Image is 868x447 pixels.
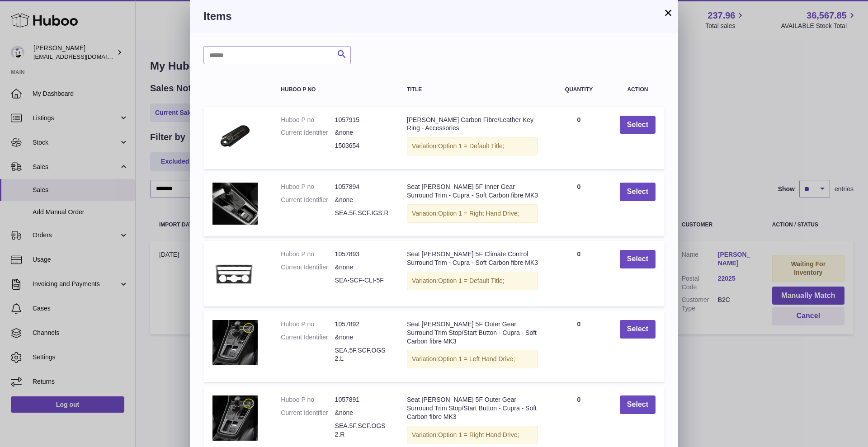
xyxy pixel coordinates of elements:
[663,7,674,18] button: ×
[611,78,665,102] th: Action
[335,395,389,404] dd: 1057891
[281,183,335,191] dt: Huboo P no
[335,263,389,272] dd: &none
[281,395,335,404] dt: Huboo P no
[272,78,398,102] th: Huboo P no
[335,196,389,204] dd: &none
[438,210,519,217] span: Option 1 = Right Hand Drive;
[281,320,335,329] dt: Huboo P no
[281,128,335,137] dt: Current Identifier
[407,350,538,368] div: Variation:
[212,183,258,224] img: Seat Leon 5F Inner Gear Surround Trim - Cupra - Soft Carbon fibre MK3
[547,107,611,169] td: 0
[281,250,335,259] dt: Huboo P no
[335,128,389,137] dd: &none
[438,355,515,362] span: Option 1 = Left Hand Drive;
[438,142,505,150] span: Option 1 = Default Title;
[335,116,389,124] dd: 1057915
[335,250,389,259] dd: 1057893
[281,116,335,124] dt: Huboo P no
[335,320,389,329] dd: 1057892
[212,320,258,365] img: Seat Leon 5F Outer Gear Surround Trim Stop/Start Button - Cupra - Soft Carbon fibre MK3
[407,272,538,290] div: Variation:
[335,422,389,439] dd: SEA.5F.SCF.OGS2.R
[620,116,656,134] button: Select
[620,250,656,268] button: Select
[335,333,389,342] dd: &none
[547,78,611,102] th: Quantity
[335,409,389,417] dd: &none
[398,78,547,102] th: Title
[281,196,335,204] dt: Current Identifier
[547,241,611,306] td: 0
[335,209,389,217] dd: SEA.5F.SCF.IGS.R
[212,395,258,441] img: Seat Leon 5F Outer Gear Surround Trim Stop/Start Button - Cupra - Soft Carbon fibre MK3
[335,141,389,150] dd: 1503654
[281,263,335,272] dt: Current Identifier
[407,426,538,444] div: Variation:
[438,277,505,284] span: Option 1 = Default Title;
[620,320,656,339] button: Select
[335,346,389,363] dd: SEA.5F.SCF.OGS2.L
[203,9,665,24] h3: Items
[547,311,611,382] td: 0
[281,333,335,342] dt: Current Identifier
[281,409,335,417] dt: Current Identifier
[407,395,538,421] div: Seat [PERSON_NAME] 5F Outer Gear Surround Trim Stop/Start Button - Cupra - Soft Carbon fibre MK3
[407,320,538,346] div: Seat [PERSON_NAME] 5F Outer Gear Surround Trim Stop/Start Button - Cupra - Soft Carbon fibre MK3
[212,250,258,295] img: Seat Leon 5F Climate Control Surround Trim - Cupra - Soft Carbon fibre MK3
[212,116,258,156] img: Mercedes Black Carbon Fibre/Leather Key Ring - Accessories
[407,116,538,133] div: [PERSON_NAME] Carbon Fibre/Leather Key Ring - Accessories
[407,137,538,155] div: Variation:
[438,431,519,438] span: Option 1 = Right Hand Drive;
[620,183,656,201] button: Select
[620,395,656,414] button: Select
[407,204,538,223] div: Variation:
[335,276,389,285] dd: SEA-SCF-CLI-5F
[335,183,389,191] dd: 1057894
[407,250,538,267] div: Seat [PERSON_NAME] 5F Climate Control Surround Trim - Cupra - Soft Carbon fibre MK3
[547,174,611,236] td: 0
[407,183,538,200] div: Seat [PERSON_NAME] 5F Inner Gear Surround Trim - Cupra - Soft Carbon fibre MK3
